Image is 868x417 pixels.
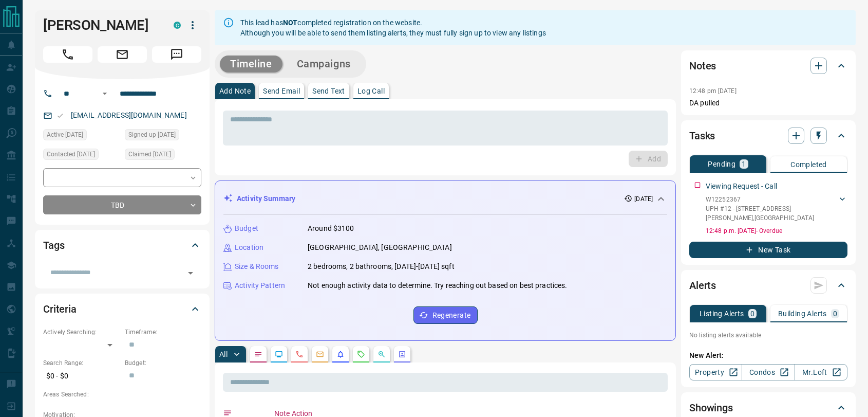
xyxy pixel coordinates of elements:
[295,350,304,358] svg: Calls
[275,350,283,358] svg: Lead Browsing Activity
[689,128,715,144] h2: Tasks
[43,328,120,337] p: Actively Searching:
[47,149,95,159] span: Contacted [DATE]
[235,242,263,253] p: Location
[219,87,251,95] p: Add Note
[689,277,716,294] h2: Alerts
[308,223,354,234] p: Around $3100
[43,358,120,368] p: Search Range:
[378,350,386,358] svg: Opportunities
[98,46,147,63] span: Email
[689,53,847,78] div: Notes
[689,273,847,298] div: Alerts
[833,310,837,317] p: 0
[706,181,777,192] p: Viewing Request - Call
[125,358,201,368] p: Budget:
[125,328,201,337] p: Timeframe:
[312,87,345,95] p: Send Text
[706,195,837,204] p: W12252367
[795,364,847,380] a: Mr.Loft
[357,350,365,358] svg: Requests
[56,112,64,119] svg: Email Valid
[778,310,827,317] p: Building Alerts
[43,149,120,163] div: Sat Oct 11 2025
[125,149,201,163] div: Sat Oct 11 2025
[283,19,297,27] strong: NOT
[43,297,201,321] div: Criteria
[634,194,653,204] p: [DATE]
[689,400,733,416] h2: Showings
[125,129,201,143] div: Sat Oct 11 2025
[742,364,795,380] a: Condos
[43,390,201,399] p: Areas Searched:
[336,350,345,358] svg: Listing Alerts
[43,17,158,33] h1: [PERSON_NAME]
[240,13,546,42] div: This lead has completed registration on the website. Although you will be able to send them listi...
[235,261,279,272] p: Size & Rooms
[689,350,847,361] p: New Alert:
[128,130,176,140] span: Signed up [DATE]
[316,350,324,358] svg: Emails
[43,46,92,63] span: Call
[750,310,754,317] p: 0
[689,58,716,74] h2: Notes
[43,368,120,385] p: $0 - $0
[706,226,847,235] p: 12:48 p.m. [DATE] - Overdue
[71,111,187,119] a: [EMAIL_ADDRESS][DOMAIN_NAME]
[308,261,455,272] p: 2 bedrooms, 2 bathrooms, [DATE]-[DATE] sqft
[128,149,171,159] span: Claimed [DATE]
[413,306,478,324] button: Regenerate
[43,195,201,214] div: TBD
[183,266,198,280] button: Open
[235,223,258,234] p: Budget
[357,87,385,95] p: Log Call
[254,350,262,358] svg: Notes
[706,193,847,225] div: W12252367UPH #12 - [STREET_ADDRESS][PERSON_NAME],[GEOGRAPHIC_DATA]
[237,193,295,204] p: Activity Summary
[700,310,744,317] p: Listing Alerts
[43,301,77,317] h2: Criteria
[263,87,300,95] p: Send Email
[152,46,201,63] span: Message
[43,129,120,143] div: Sat Oct 11 2025
[308,280,568,291] p: Not enough activity data to determine. Try reaching out based on best practices.
[43,237,64,253] h2: Tags
[689,242,847,258] button: New Task
[219,351,228,358] p: All
[99,87,111,100] button: Open
[287,56,361,72] button: Campaigns
[235,280,285,291] p: Activity Pattern
[790,161,827,168] p: Completed
[689,98,847,108] p: DA pulled
[308,242,452,253] p: [GEOGRAPHIC_DATA], [GEOGRAPHIC_DATA]
[689,331,847,340] p: No listing alerts available
[398,350,406,358] svg: Agent Actions
[47,130,83,140] span: Active [DATE]
[706,204,837,223] p: UPH #12 - [STREET_ADDRESS][PERSON_NAME] , [GEOGRAPHIC_DATA]
[689,87,737,95] p: 12:48 pm [DATE]
[689,364,742,380] a: Property
[708,160,735,168] p: Pending
[742,160,746,168] p: 1
[689,123,847,148] div: Tasks
[174,22,181,29] div: condos.ca
[220,56,282,72] button: Timeline
[43,233,201,258] div: Tags
[223,189,667,208] div: Activity Summary[DATE]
